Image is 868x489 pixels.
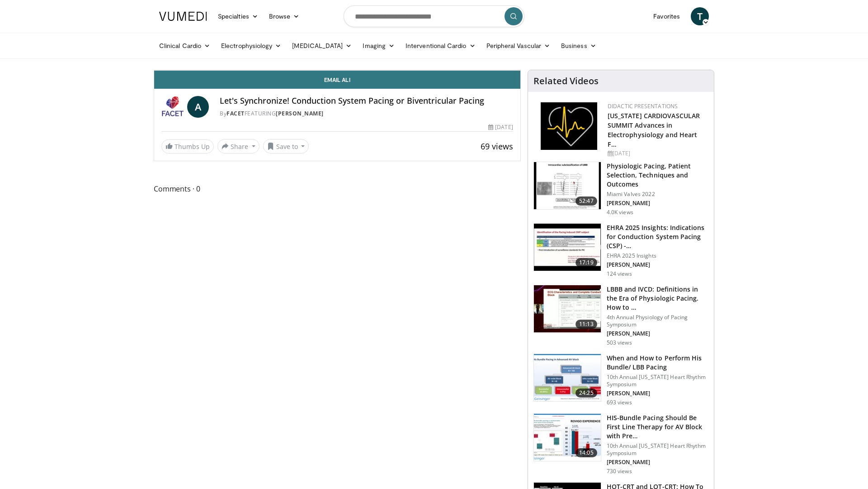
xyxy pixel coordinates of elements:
img: 6e00c706-d2f4-412f-bb74-281dc1f444ac.150x105_q85_crop-smart_upscale.jpg [534,414,601,461]
div: [DATE] [608,149,707,158]
div: By FEATURING [220,110,513,118]
p: [PERSON_NAME] [607,261,708,268]
img: FACET [161,96,184,118]
a: 52:47 Physiologic Pacing, Patient Selection, Techniques and Outcomes Miami Valves 2022 [PERSON_NA... [533,162,708,216]
a: Electrophysiology [216,37,287,55]
p: 4th Annual Physiology of Pacing Symposium [607,314,708,328]
img: VuMedi Logo [159,12,207,21]
p: Miami Valves 2022 [607,191,708,198]
a: Favorites [648,7,685,25]
span: 69 views [481,141,513,152]
img: 26f76bec-f21f-4033-a509-d318a599fea9.150x105_q85_crop-smart_upscale.jpg [534,354,601,401]
p: 503 views [607,339,632,346]
a: Interventional Cardio [400,37,481,55]
button: Share [217,139,259,153]
div: Didactic Presentations [608,102,707,110]
p: 4.0K views [607,209,633,216]
p: 693 views [607,399,632,406]
a: [MEDICAL_DATA] [287,37,357,55]
a: Specialties [212,7,264,25]
p: 10th Annual [US_STATE] Heart Rhythm Symposium [607,442,708,457]
p: EHRA 2025 Insights [607,252,708,259]
h3: Physiologic Pacing, Patient Selection, Techniques and Outcomes [607,162,708,189]
h3: HIS-Bundle Pacing Should Be First Line Therapy for AV Block with Pre… [607,413,708,441]
a: A [187,96,209,118]
img: afb51a12-79cb-48e6-a9ec-10161d1361b5.150x105_q85_crop-smart_upscale.jpg [534,162,601,209]
a: Imaging [357,37,400,55]
img: 1190cdae-34f8-4da3-8a3e-0c6a588fe0e0.150x105_q85_crop-smart_upscale.jpg [534,224,601,271]
a: 11:13 LBBB and IVCD: Definitions in the Era of Physiologic Pacing. How to … 4th Annual Physiology... [533,285,708,346]
video-js: Video Player [154,70,520,71]
a: Business [556,37,602,55]
a: Thumbs Up [161,139,214,153]
a: Peripheral Vascular [481,37,556,55]
img: 62bf89af-a4c3-4b3c-90b3-0af38275aae3.150x105_q85_crop-smart_upscale.jpg [534,285,601,332]
a: [PERSON_NAME] [276,110,324,117]
h3: EHRA 2025 Insights: Indications for Conduction System Pacing (CSP) -… [607,223,708,250]
p: 10th Annual [US_STATE] Heart Rhythm Symposium [607,374,708,388]
span: 52:47 [576,197,597,206]
button: Save to [263,139,309,153]
a: T [691,7,709,25]
a: Email Ali [154,71,520,89]
a: 17:19 EHRA 2025 Insights: Indications for Conduction System Pacing (CSP) -… EHRA 2025 Insights [P... [533,223,708,278]
a: Browse [264,7,305,25]
h4: Related Videos [533,76,599,86]
p: 124 views [607,270,632,278]
h4: Let's Synchronize! Conduction System Pacing or Biventricular Pacing [220,96,513,106]
p: 730 views [607,468,632,475]
span: 14:05 [576,448,597,457]
h3: When and How to Perform His Bundle/ LBB Pacing [607,354,708,372]
a: 14:05 HIS-Bundle Pacing Should Be First Line Therapy for AV Block with Pre… 10th Annual [US_STATE... [533,413,708,475]
div: [DATE] [488,123,513,131]
span: Comments 0 [154,183,521,195]
span: 24:25 [576,388,597,398]
p: [PERSON_NAME] [607,200,708,207]
p: [PERSON_NAME] [607,330,708,337]
input: Search topics, interventions [344,5,524,27]
h3: LBBB and IVCD: Definitions in the Era of Physiologic Pacing. How to … [607,285,708,312]
p: [PERSON_NAME] [607,390,708,397]
img: 1860aa7a-ba06-47e3-81a4-3dc728c2b4cf.png.150x105_q85_autocrop_double_scale_upscale_version-0.2.png [541,102,597,150]
span: 11:13 [576,320,597,329]
a: [US_STATE] CARDIOVASCULAR SUMMIT Advances in Electrophysiology and Heart F… [608,111,700,149]
a: Clinical Cardio [154,37,216,55]
p: [PERSON_NAME] [607,459,708,466]
a: FACET [226,110,245,117]
span: 17:19 [576,258,597,267]
a: 24:25 When and How to Perform His Bundle/ LBB Pacing 10th Annual [US_STATE] Heart Rhythm Symposiu... [533,354,708,406]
